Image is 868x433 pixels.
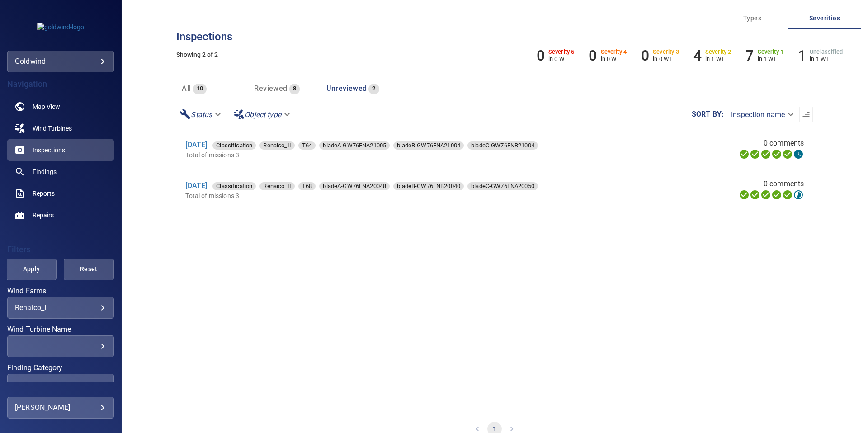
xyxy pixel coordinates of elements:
[537,47,545,64] h6: 0
[298,141,316,150] div: T64
[393,141,464,150] span: bladeB-GW76FNA21004
[319,141,390,150] div: bladeA-GW76FNA21005
[33,167,57,176] span: Findings
[764,179,804,189] span: 0 comments
[185,141,207,149] a: [DATE]
[760,189,771,200] svg: Selecting 100%
[37,23,84,32] img: goldwind-logo
[794,13,855,24] span: Severities
[758,56,784,62] p: in 1 WT
[15,54,106,69] div: goldwind
[259,182,295,191] span: Renaico_II
[641,47,649,64] h6: 0
[467,182,538,191] span: bladeC-GW76FNA20050
[212,141,256,150] div: Classification
[33,124,72,133] span: Wind Turbines
[212,182,256,190] div: Classification
[548,56,575,62] p: in 0 WT
[467,141,538,150] span: bladeC-GW76FNB21004
[191,110,212,119] em: Status
[782,149,793,160] svg: Matching 100%
[722,13,783,24] span: Types
[298,182,316,190] div: T68
[193,84,207,94] span: 10
[254,84,287,93] span: Reviewed
[64,259,114,280] button: Reset
[259,141,295,150] div: Renaico_II
[33,146,65,155] span: Inspections
[739,189,750,200] svg: Uploading 100%
[176,107,226,122] div: Status
[319,182,390,190] div: bladeA-GW76FNA20048
[7,139,114,161] a: inspections active
[467,182,538,190] div: bladeC-GW76FNA20050
[393,182,464,190] div: bladeB-GW76FNB20040
[230,107,296,122] div: Object type
[793,189,804,200] svg: Classification 92%
[75,264,103,275] span: Reset
[750,189,760,200] svg: Data Formatted 100%
[212,141,256,150] span: Classification
[7,51,114,72] div: goldwind
[298,141,316,150] span: T64
[7,161,114,183] a: findings noActive
[601,56,627,62] p: in 0 WT
[259,182,295,190] div: Renaico_II
[7,245,114,254] h4: Filters
[693,47,731,64] li: Severity 2
[7,326,114,333] label: Wind Turbine Name
[798,47,806,64] h6: 1
[653,56,679,62] p: in 0 WT
[319,182,390,191] span: bladeA-GW76FNA20048
[212,182,256,191] span: Classification
[15,400,106,415] div: [PERSON_NAME]
[799,107,813,122] button: Sort list from oldest to newest
[771,189,782,200] svg: ML Processing 100%
[705,56,731,62] p: in 1 WT
[245,110,281,119] em: Object type
[739,149,750,160] svg: Uploading 100%
[15,303,106,312] div: Renaico_II
[758,49,784,55] h6: Severity 1
[548,49,575,55] h6: Severity 5
[7,297,114,319] div: Wind Farms
[7,374,114,395] div: Finding Category
[705,49,731,55] h6: Severity 2
[467,141,538,150] div: bladeC-GW76FNB21004
[750,149,760,160] svg: Data Formatted 100%
[745,47,754,64] h6: 7
[760,149,771,160] svg: Selecting 100%
[693,47,702,64] h6: 4
[7,118,114,139] a: windturbines noActive
[692,111,724,118] label: Sort by :
[782,189,793,200] svg: Matching 100%
[18,264,45,275] span: Apply
[798,47,843,64] li: Severity Unclassified
[393,182,464,191] span: bladeB-GW76FNB20040
[33,189,55,198] span: Reports
[185,191,639,200] p: Total of missions 3
[368,84,379,94] span: 2
[589,47,627,64] li: Severity 4
[7,287,114,295] label: Wind Farms
[810,56,843,62] p: in 1 WT
[7,204,114,226] a: repairs noActive
[7,183,114,204] a: reports noActive
[326,84,367,93] span: Unreviewed
[601,49,627,55] h6: Severity 4
[182,84,191,93] span: All
[33,102,60,111] span: Map View
[724,107,799,122] div: Inspection name
[289,84,300,94] span: 8
[764,138,804,149] span: 0 comments
[33,211,54,220] span: Repairs
[6,259,57,280] button: Apply
[653,49,679,55] h6: Severity 3
[298,182,316,191] span: T68
[319,141,390,150] span: bladeA-GW76FNA21005
[176,52,813,58] h5: Showing 2 of 2
[176,31,813,42] h3: Inspections
[793,149,804,160] svg: Classification 0%
[7,335,114,357] div: Wind Turbine Name
[589,47,597,64] h6: 0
